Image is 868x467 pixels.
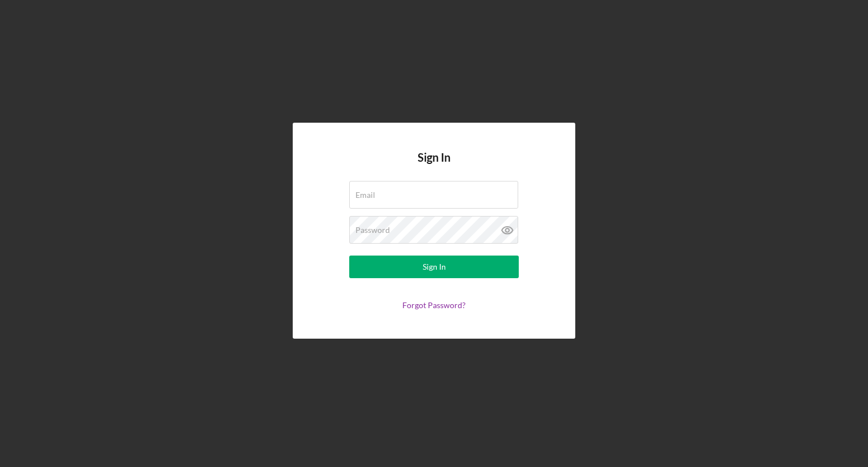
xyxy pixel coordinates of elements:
[418,151,450,181] h4: Sign In
[349,256,519,278] button: Sign In
[402,300,466,310] a: Forgot Password?
[423,256,446,278] div: Sign In
[355,191,375,200] label: Email
[355,226,390,235] label: Password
